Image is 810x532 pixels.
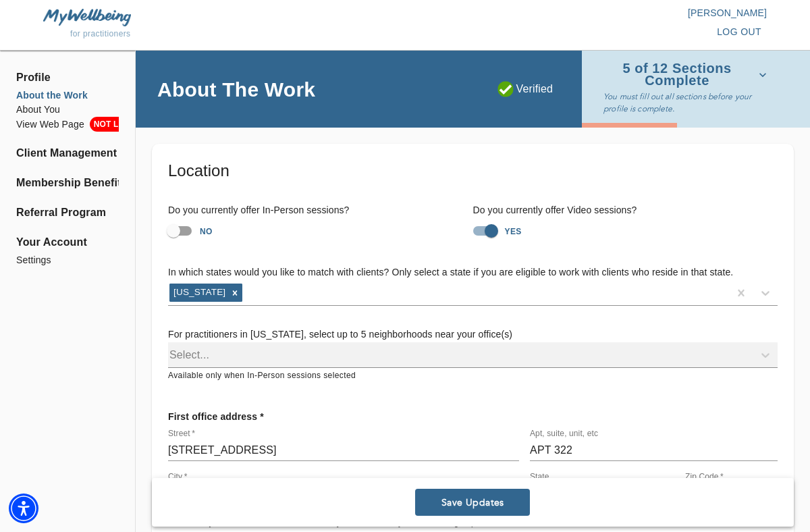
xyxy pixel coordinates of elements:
img: MyWellbeing [43,9,131,26]
strong: YES [504,227,521,236]
span: 5 of 12 Sections Complete [603,63,767,86]
strong: NO [200,227,213,236]
button: log out [711,20,767,45]
label: Zip Code [685,473,724,481]
h6: In which states would you like to match with clients? Only select a state if you are eligible to ... [168,265,778,280]
a: Client Management [16,145,119,161]
label: Apt, suite, unit, etc [530,430,598,438]
span: Your Account [16,234,119,250]
p: Verified [497,81,553,97]
p: You must fill out all sections before your profile is complete. [603,90,772,115]
label: Street [168,430,195,438]
span: Available only when In-Person sessions selected [168,371,356,380]
button: 5 of 12 Sections Complete [603,59,772,90]
span: NOT LIVE [90,117,136,132]
label: City [168,473,187,481]
li: View Web Page [16,117,119,132]
a: About the Work [16,88,119,103]
a: Settings [16,253,119,267]
h6: Do you currently offer Video sessions? [473,203,777,218]
a: Membership Benefits [16,175,119,191]
h4: About The Work [157,77,315,102]
a: About You [16,103,119,117]
h5: Location [168,160,778,182]
div: [US_STATE] [169,284,227,301]
button: Save Updates [415,489,530,516]
label: State [530,473,549,481]
p: [PERSON_NAME] [405,6,767,20]
div: Accessibility Menu [9,494,38,523]
h6: For practitioners in [US_STATE], select up to 5 neighborhoods near your office(s) [168,327,778,342]
a: View Web PageNOT LIVE [16,117,119,132]
span: Save Updates [421,496,524,509]
span: log out [717,24,761,41]
a: Referral Program [16,205,119,221]
h6: Do you currently offer In-Person sessions? [168,203,473,218]
span: for practitioners [70,29,131,38]
p: First office address * [168,404,264,429]
span: Profile [16,70,119,86]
